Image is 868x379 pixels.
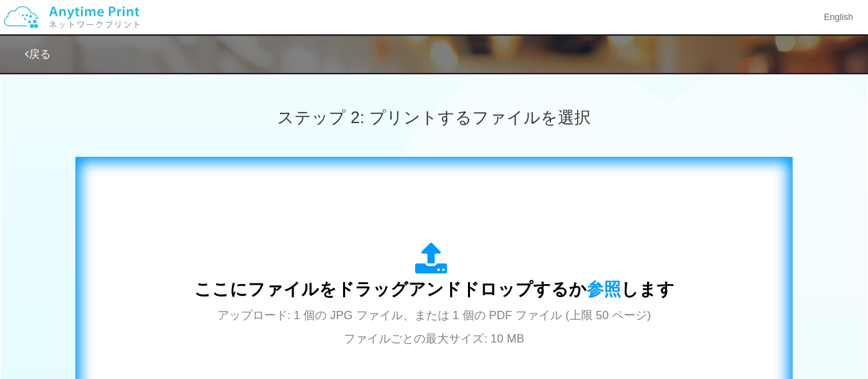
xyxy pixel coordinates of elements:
[277,108,590,127] span: ステップ 2: プリントするファイルを選択
[218,309,651,345] span: アップロード: 1 個の JPG ファイル、または 1 個の PDF ファイル (上限 50 ページ) ファイルごとの最大サイズ: 10 MB
[25,48,51,60] a: 戻る
[587,279,621,299] span: 参照
[194,279,675,299] span: ここにファイルをドラッグアンドドロップするか します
